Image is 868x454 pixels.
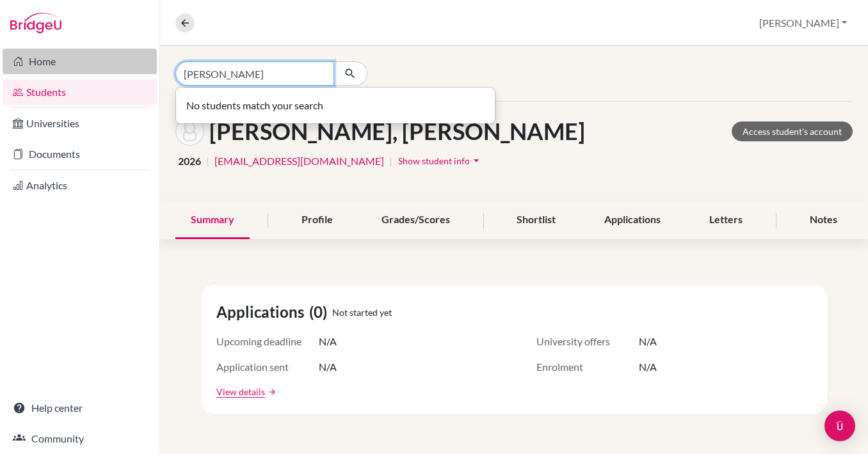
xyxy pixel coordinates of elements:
span: Show student info [398,155,470,166]
div: Applications [589,201,676,239]
button: [PERSON_NAME] [753,11,853,35]
span: Enrolment [536,359,639,375]
span: Application sent [216,359,319,375]
span: Not started yet [332,306,392,319]
span: (0) [309,301,332,324]
span: N/A [639,359,657,375]
p: No students match your search [186,98,485,113]
div: Letters [694,201,758,239]
img: Bridge-U [10,13,61,33]
button: Show student infoarrow_drop_down [398,151,483,171]
img: Mahoro TAKEUCHI's avatar [175,117,204,146]
input: Find student by name... [175,61,334,86]
span: N/A [639,334,657,349]
i: arrow_drop_down [470,154,483,167]
div: Shortlist [501,201,571,239]
div: Profile [286,201,348,239]
h1: [PERSON_NAME], [PERSON_NAME] [209,118,585,145]
div: Summary [175,201,250,239]
a: Universities [3,111,157,136]
span: | [389,153,392,169]
div: Notes [794,201,853,239]
a: View details [216,385,265,398]
span: University offers [536,334,639,349]
a: Analytics [3,173,157,198]
span: | [206,153,209,169]
a: Home [3,49,157,74]
div: Open Intercom Messenger [824,411,855,441]
span: N/A [319,334,337,349]
a: Documents [3,141,157,167]
span: 2026 [178,153,201,169]
div: Grades/Scores [366,201,465,239]
a: [EMAIL_ADDRESS][DOMAIN_NAME] [214,153,384,169]
a: arrow_forward [265,387,277,396]
span: N/A [319,359,337,375]
a: Help center [3,395,157,421]
a: Community [3,426,157,451]
span: Applications [216,301,309,324]
span: Upcoming deadline [216,334,319,349]
a: Students [3,79,157,105]
a: Access student's account [732,121,853,141]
